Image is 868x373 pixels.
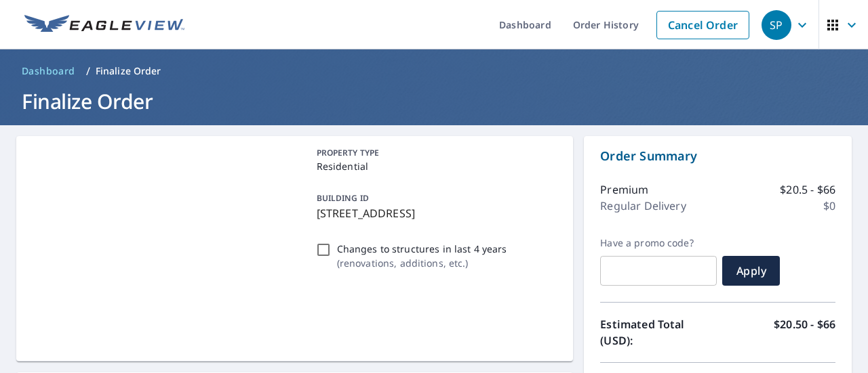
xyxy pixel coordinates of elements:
[600,198,686,214] p: Regular Delivery
[24,15,184,35] img: EV Logo
[16,60,81,82] a: Dashboard
[733,263,769,278] span: Apply
[337,256,507,270] p: ( renovations, additions, etc. )
[600,181,648,198] p: Premium
[656,11,749,39] a: Cancel Order
[317,192,369,204] p: BUILDING ID
[600,147,835,165] p: Order Summary
[317,147,552,159] p: PROPERTY TYPE
[86,63,90,79] li: /
[762,10,791,40] div: SP
[96,64,161,78] p: Finalize Order
[16,60,852,82] nav: breadcrumb
[317,159,552,173] p: Residential
[337,242,507,256] p: Changes to structures in last 4 years
[722,256,780,286] button: Apply
[22,64,75,78] span: Dashboard
[16,87,852,115] h1: Finalize Order
[823,198,835,214] p: $0
[774,316,835,349] p: $20.50 - $66
[780,181,835,198] p: $20.5 - $66
[317,205,552,221] p: [STREET_ADDRESS]
[600,316,717,349] p: Estimated Total (USD):
[600,237,717,249] label: Have a promo code?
